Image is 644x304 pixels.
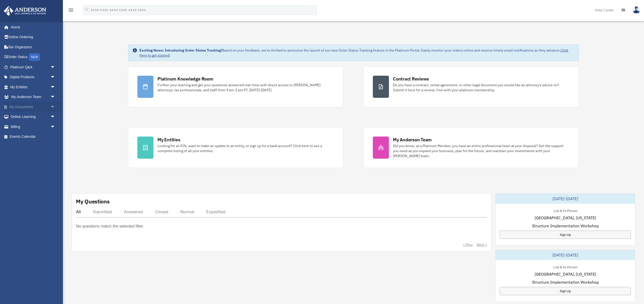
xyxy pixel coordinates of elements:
[500,287,631,295] a: Sign Up
[157,143,334,153] div: Looking for an EIN, want to make an update to an entity, or sign up for a bank account? Click her...
[4,22,60,32] a: Home
[633,6,640,14] img: User Pic
[139,48,222,53] strong: Exciting News: Introducing Order Status Tracking!
[29,53,40,61] div: NEW
[4,82,63,92] a: My Entitiesarrow_drop_down
[4,32,63,42] a: Online Ordering
[4,132,63,142] a: Events Calendar
[76,198,110,205] div: My Questions
[50,102,60,112] span: arrow_drop_down
[68,7,74,13] i: menu
[157,137,180,143] div: My Entities
[93,209,112,214] div: Submitted
[84,7,90,12] i: search
[500,231,631,239] a: Sign Up
[139,48,575,58] div: Based on your feedback, we're thrilled to announce the launch of our new Order Status Tracking fe...
[4,112,63,122] a: Online Learningarrow_drop_down
[4,102,63,112] a: My Documentsarrow_drop_down
[50,112,60,122] span: arrow_drop_down
[50,122,60,132] span: arrow_drop_down
[4,52,63,62] a: Order StatusNEW
[76,209,81,214] div: All
[496,250,635,260] div: [DATE]-[DATE]
[535,215,596,221] span: [GEOGRAPHIC_DATA], [US_STATE]
[180,209,194,214] div: Normal
[50,82,60,92] span: arrow_drop_down
[496,194,635,204] div: [DATE]-[DATE]
[532,223,599,229] span: Structure Implementation Workshop
[128,66,343,107] a: Platinum Knowledge Room Further your learning and get your questions answered real-time with dire...
[393,76,429,82] div: Contract Reviews
[393,82,570,93] div: Do you have a contract, rental agreement, or other legal document you would like an attorney's ad...
[206,209,225,214] div: Expedited
[393,143,570,158] div: Did you know, as a Platinum Member, you have an entire professional team at your disposal? Get th...
[549,208,581,213] div: Live & In-Person
[124,209,143,214] div: Answered
[50,92,60,102] span: arrow_drop_down
[50,72,60,82] span: arrow_drop_down
[393,137,432,143] div: My Anderson Team
[68,9,74,13] a: menu
[157,76,213,82] div: Platinum Knowledge Room
[155,209,168,214] div: Closed
[2,6,48,16] img: Anderson Advisors Platinum Portal
[364,66,579,107] a: Contract Reviews Do you have a contract, rental agreement, or other legal document you would like...
[549,264,581,269] div: Live & In-Person
[4,42,63,52] a: Tax Organizers
[4,122,63,132] a: Billingarrow_drop_down
[157,82,334,93] div: Further your learning and get your questions answered real-time with direct access to [PERSON_NAM...
[532,279,599,285] span: Structure Implementation Workshop
[4,72,63,82] a: Digital Productsarrow_drop_down
[76,223,144,230] p: No questions match the selected filter.
[139,48,568,58] a: Click Here to get started!
[4,62,63,72] a: Platinum Q&Aarrow_drop_down
[364,127,579,168] a: My Anderson Team Did you know, as a Platinum Member, you have an entire professional team at your...
[50,62,60,72] span: arrow_drop_down
[4,92,63,102] a: My Anderson Teamarrow_drop_down
[128,127,343,168] a: My Entities Looking for an EIN, want to make an update to an entity, or sign up for a bank accoun...
[535,271,596,277] span: [GEOGRAPHIC_DATA], [US_STATE]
